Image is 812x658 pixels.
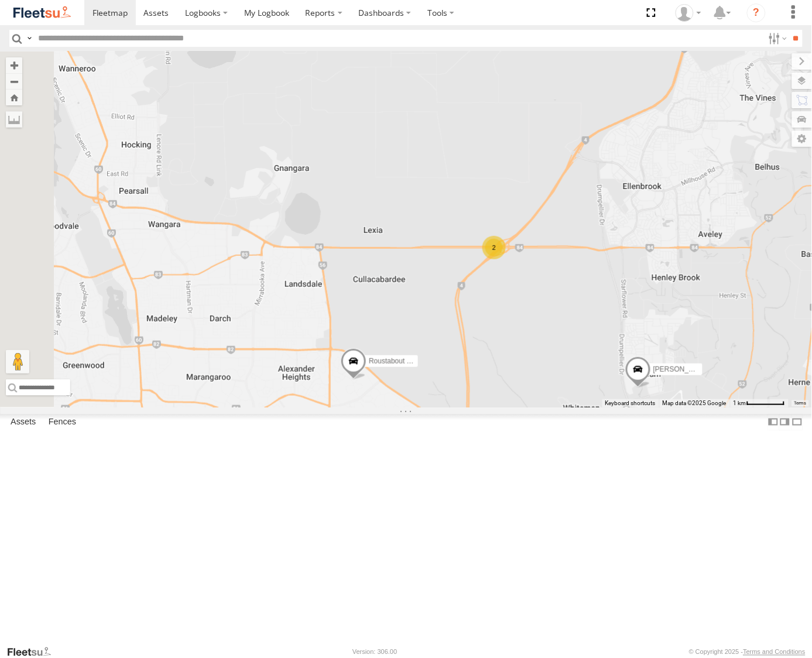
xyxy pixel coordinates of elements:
[6,90,22,105] button: Zoom Home
[663,400,727,406] span: Map data ©2025 Google
[6,111,22,128] label: Measure
[5,414,42,430] label: Assets
[689,649,806,656] div: © Copyright 2025 -
[482,236,506,259] div: 2
[6,57,22,73] button: Zoom in
[744,649,806,656] a: Terms and Conditions
[730,399,789,407] button: Map scale: 1 km per 62 pixels
[605,399,656,407] button: Keyboard shortcuts
[6,350,29,373] button: Drag Pegman onto the map to open Street View
[25,30,34,47] label: Search Query
[764,30,789,47] label: Search Filter Options
[6,73,22,90] button: Zoom out
[792,131,812,147] label: Map Settings
[43,414,82,430] label: Fences
[779,414,791,431] label: Dock Summary Table to the Right
[369,357,438,365] span: Roustabout - 1EBI371
[734,400,746,406] span: 1 km
[794,401,807,406] a: Terms (opens in new tab)
[671,4,705,22] div: AJ Wessels
[747,4,766,22] i: ?
[12,5,73,20] img: fleetsu-logo-horizontal.svg
[352,649,397,656] div: Version: 306.00
[768,414,779,431] label: Dock Summary Table to the Left
[792,414,803,431] label: Hide Summary Table
[6,646,60,658] a: Visit our Website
